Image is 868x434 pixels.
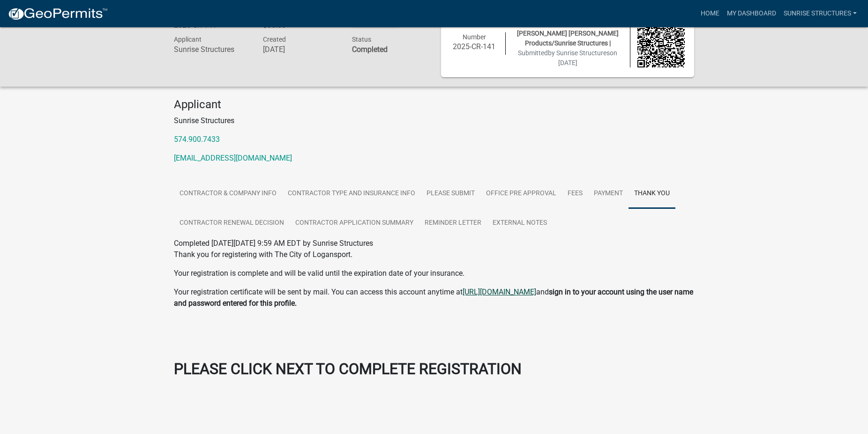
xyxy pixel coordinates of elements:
span: Completed [DATE][DATE] 9:59 AM EDT by Sunrise Structures [174,239,373,248]
a: Reminder Letter [419,208,487,238]
a: 574.900.7433 [174,135,220,144]
a: Contractor Renewal Decision [174,208,290,238]
img: QR code [637,20,685,67]
h6: Sunrise Structures [174,45,249,54]
strong: Completed [352,45,388,54]
a: My Dashboard [723,5,780,22]
a: Sunrise Structures [780,5,861,22]
strong: PLEASE CLICK NEXT TO COMPLETE REGISTRATION [174,360,522,378]
a: Please Submit [421,179,480,209]
h6: 2025-CR-141 [450,42,498,51]
span: Number [463,33,486,41]
a: Contractor Application Summary [290,208,419,238]
a: Payment [588,179,629,209]
a: Home [697,5,723,22]
a: [EMAIL_ADDRESS][DOMAIN_NAME] [174,154,292,162]
p: Thank you for registering with The City of Logansport. [174,249,694,260]
a: Contractor & Company Info [174,179,282,209]
a: External Notes [487,208,553,238]
p: Your registration certificate will be sent by mail. You can access this account anytime at and [174,287,694,309]
a: Thank you [629,179,675,209]
p: Sunrise Structures [174,115,694,126]
p: Your registration is complete and will be valid until the expiration date of your insurance. [174,268,694,279]
h6: [DATE] [263,45,338,54]
span: Status [352,36,371,43]
a: Office Pre Approval [480,179,562,209]
span: by Sunrise Structures [548,49,610,57]
a: Contractor Type and Insurance Info [282,179,421,209]
span: Created [263,36,286,43]
span: [PERSON_NAME] dba [PERSON_NAME] [PERSON_NAME] Products/Sunrise Structures | [517,20,619,47]
a: [URL][DOMAIN_NAME] [463,287,536,296]
span: Submitted on [DATE] [518,49,617,66]
span: Applicant [174,36,202,43]
a: Fees [562,179,588,209]
h4: Applicant [174,98,694,111]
